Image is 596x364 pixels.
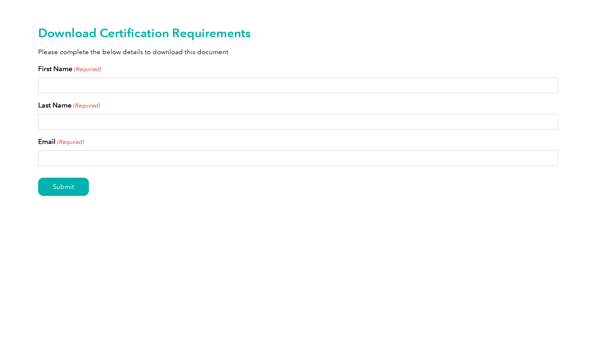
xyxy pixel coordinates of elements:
[73,65,101,74] span: (Required)
[38,100,100,110] label: Last Name
[38,136,84,147] label: Email
[38,64,101,74] label: First Name
[38,26,558,40] h2: Download Certification Requirements
[38,178,89,196] input: Submit
[38,47,558,57] p: Please complete the below details to download this document
[72,101,100,110] span: (Required)
[56,138,84,146] span: (Required)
